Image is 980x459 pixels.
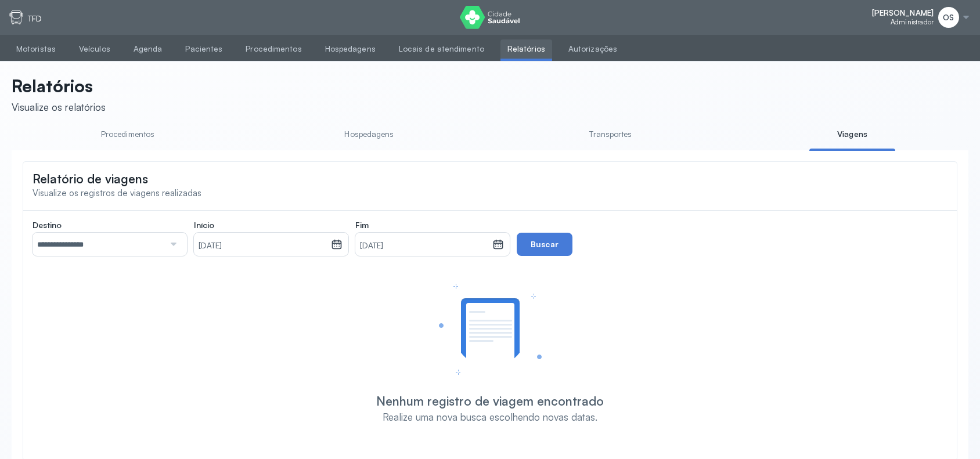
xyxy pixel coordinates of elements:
p: TFD [28,14,42,24]
a: Transportes [568,125,654,144]
span: Fim [355,220,369,230]
a: Locais de atendimento [392,39,491,59]
a: Motoristas [9,39,63,59]
a: Viagens [809,125,895,144]
span: [PERSON_NAME] [872,8,934,18]
a: Pacientes [178,39,229,59]
span: Administrador [891,18,934,26]
span: Relatório de viagens [33,171,148,186]
span: Destino [33,220,62,230]
a: Relatórios [500,39,552,59]
a: Procedimentos [85,125,171,144]
a: Veículos [72,39,117,59]
img: Ilustração de uma lista vazia indicando que não foram encontradas informações para os critérios f... [439,284,542,375]
small: [DATE] [360,240,488,252]
a: Procedimentos [239,39,308,59]
a: Hospedagens [318,39,383,59]
img: tfd.svg [9,10,23,24]
p: Relatórios [12,75,106,96]
span: Início [194,220,214,230]
div: Nenhum registro de viagem encontrado [376,393,604,409]
small: [DATE] [199,240,326,252]
span: OS [943,13,954,23]
span: Visualize os registros de viagens realizadas [33,187,201,198]
div: Visualize os relatórios [12,101,106,113]
a: Autorizações [561,39,624,59]
div: Realize uma nova busca escolhendo novas datas. [383,411,597,423]
a: Hospedagens [326,125,412,144]
button: Buscar [517,233,572,256]
a: Agenda [127,39,170,59]
img: logo do Cidade Saudável [460,6,520,29]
